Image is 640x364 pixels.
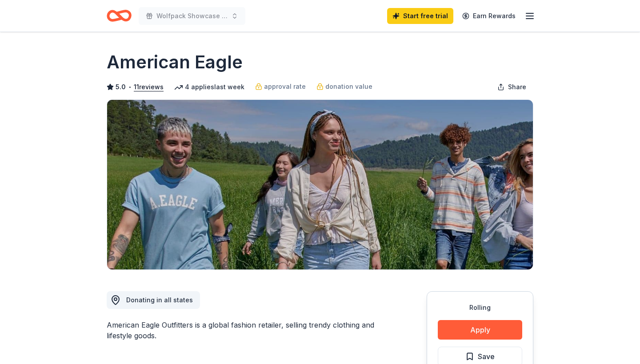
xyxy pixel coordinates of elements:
span: 5.0 [116,82,126,92]
img: Image for American Eagle [107,100,533,269]
span: • [128,83,132,91]
h1: American Eagle [107,50,243,75]
a: donation value [316,81,372,92]
a: Home [107,5,132,26]
button: Share [490,78,533,96]
div: American Eagle Outfitters is a global fashion retailer, selling trendy clothing and lifestyle goods. [107,320,384,341]
span: donation value [325,81,372,92]
span: Share [508,82,526,92]
a: Start free trial [387,8,453,24]
div: Rolling [438,302,522,313]
button: 11reviews [134,82,164,92]
span: approval rate [264,81,306,92]
span: Wolfpack Showcase 2025 [156,11,228,21]
a: approval rate [255,81,306,92]
div: 4 applies last week [174,82,244,92]
span: Save [478,351,495,362]
span: Donating in all states [126,296,193,304]
a: Earn Rewards [457,8,521,24]
button: Apply [438,320,522,340]
button: Wolfpack Showcase 2025 [139,7,245,25]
